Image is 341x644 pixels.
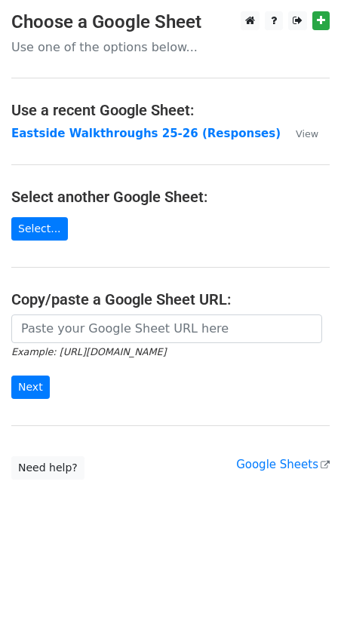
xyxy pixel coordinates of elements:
h4: Use a recent Google Sheet: [11,101,330,119]
a: Select... [11,217,68,241]
small: Example: [URL][DOMAIN_NAME] [11,346,166,357]
input: Paste your Google Sheet URL here [11,314,322,343]
a: Google Sheets [236,458,330,471]
h4: Copy/paste a Google Sheet URL: [11,290,330,308]
a: View [281,127,318,140]
a: Eastside Walkthroughs 25-26 (Responses) [11,127,281,140]
a: Need help? [11,456,84,480]
small: View [296,128,318,140]
iframe: Chat Widget [266,572,341,644]
input: Next [11,376,50,399]
p: Use one of the options below... [11,39,330,55]
h3: Choose a Google Sheet [11,11,330,33]
h4: Select another Google Sheet: [11,188,330,206]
